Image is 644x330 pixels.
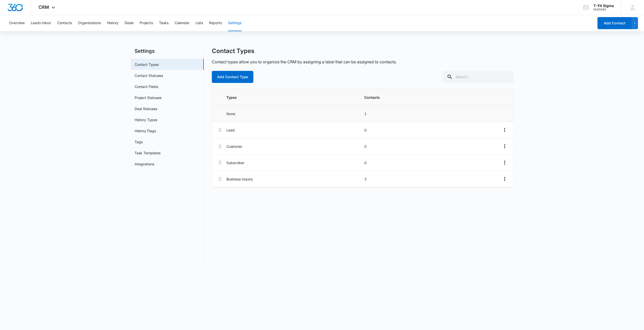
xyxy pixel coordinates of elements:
button: Deals [125,15,134,31]
a: Contact Statuses [135,73,163,78]
p: Subscriber [226,160,361,165]
button: Overflow Menu [501,159,508,167]
h1: Contact Types [212,47,254,55]
input: Search... [443,71,514,83]
button: Overview [9,15,25,31]
p: 0 [364,144,499,149]
a: Task Templates [135,150,160,156]
p: None [226,111,361,116]
button: Tasks [159,15,169,31]
button: Overflow Menu [501,126,508,134]
h2: Settings [131,47,204,55]
p: Contacts [364,95,499,100]
button: Add Contact Type [212,71,253,83]
a: Contact Fields [135,84,158,89]
button: Lists [195,15,203,31]
button: Calendar [175,15,189,31]
button: Overflow Menu [501,175,508,183]
button: Contacts [57,15,72,31]
button: Add Contact [597,17,631,29]
p: Lead [226,127,361,133]
a: Tags [135,139,143,145]
p: 0 [364,127,499,133]
p: 1 [364,111,499,116]
a: Deal Statuses [135,106,157,111]
span: CRM [38,5,49,10]
a: Project Statuses [135,95,162,100]
button: Projects [140,15,153,31]
button: History [107,15,118,31]
button: Leads Inbox [31,15,51,31]
button: Organizations [78,15,101,31]
button: Reports [209,15,222,31]
button: Settings [228,15,242,31]
div: account name [593,4,614,8]
p: 3 [364,176,499,182]
p: Contact types allow you to organize the CRM by assigning a label that can be assigned to contacts. [212,59,397,65]
a: History Types [135,117,157,122]
p: Types [226,95,361,100]
p: Business Inquiry [226,176,361,182]
p: Customer [226,144,361,149]
button: Overflow Menu [501,142,508,150]
div: account id [593,8,614,11]
a: Integrations [135,161,154,167]
a: Contact Types [135,62,159,67]
p: 0 [364,160,499,165]
a: History Flags [135,128,156,133]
